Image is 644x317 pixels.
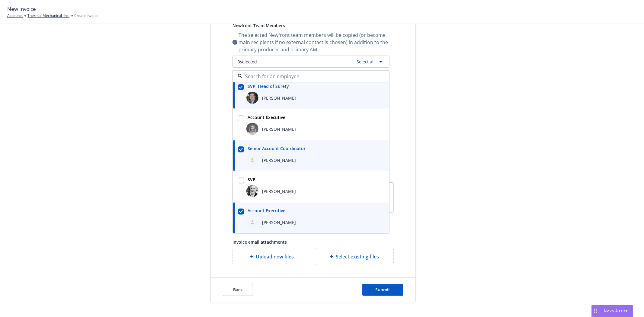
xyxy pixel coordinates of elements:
span: 3 selected [238,59,257,65]
strong: Account Executive [248,114,285,120]
span: [PERSON_NAME] [262,219,296,225]
strong: SVP, Head of Surety [248,83,289,89]
a: Thermal Mechanical, Inc. [27,13,69,18]
img: employee photo [246,92,258,104]
img: employee photo [246,185,258,197]
div: Select existing files [315,248,394,265]
div: Upload new files [232,248,311,265]
span: Nova Assist [604,308,628,313]
input: Search for an employee [243,73,377,80]
span: The selected Newfront team members will be copied (or become main recipients if no external conta... [239,31,389,53]
span: New Invoice [7,5,36,13]
span: Invoice email attachments [232,239,287,245]
button: Nova Assist [591,305,633,317]
button: Back [223,284,253,296]
span: Upload new files [256,253,294,260]
button: 3selectedSelect all [232,56,389,68]
div: Drag to move [592,305,599,317]
span: Create Invoice [74,13,98,18]
a: Select all [354,59,375,65]
a: Accounts [7,13,23,18]
strong: Account Executive [248,208,285,213]
img: employee photo [246,123,258,135]
strong: SVP [248,177,255,182]
span: [PERSON_NAME] [262,188,296,194]
span: [PERSON_NAME] [262,126,296,132]
span: Newfront Team Members [232,23,285,28]
span: Select existing files [336,253,379,260]
strong: Senior Account Coordinator [248,146,306,151]
span: Back [233,287,243,293]
span: [PERSON_NAME] [262,157,296,163]
span: [PERSON_NAME] [262,94,296,101]
button: Submit [362,284,403,296]
span: Submit [376,287,390,293]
